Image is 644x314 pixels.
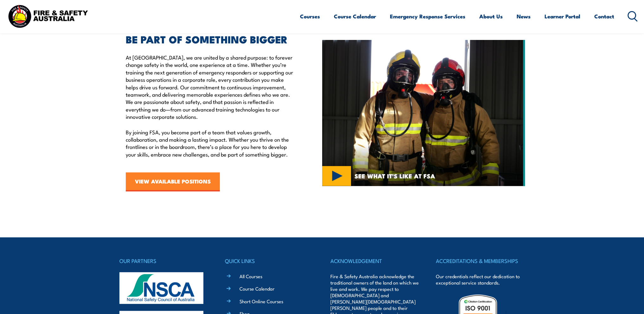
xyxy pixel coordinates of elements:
[119,256,208,265] h4: OUR PARTNERS
[436,256,525,265] h4: ACCREDITATIONS & MEMBERSHIPS
[330,256,419,265] h4: ACKNOWLEDGEMENT
[322,40,525,186] img: MERS VIDEO (4)
[354,173,435,179] span: SEE WHAT IT'S LIKE AT FSA
[126,172,220,191] a: VIEW AVAILABLE POSITIONS
[436,273,525,286] p: Our credentials reflect our dedication to exceptional service standards.
[239,285,275,292] a: Course Calendar
[390,8,465,25] a: Emergency Response Services
[239,273,262,279] a: All Courses
[479,8,503,25] a: About Us
[545,8,580,25] a: Learner Portal
[225,256,314,265] h4: QUICK LINKS
[126,54,293,120] p: At [GEOGRAPHIC_DATA], we are united by a shared purpose: to forever change safety in the world, o...
[119,272,203,304] img: nsca-logo-footer
[300,8,320,25] a: Courses
[334,8,376,25] a: Course Calendar
[239,298,283,304] a: Short Online Courses
[594,8,614,25] a: Contact
[517,8,531,25] a: News
[126,128,293,158] p: By joining FSA, you become part of a team that values growth, collaboration, and making a lasting...
[126,35,293,43] h2: BE PART OF SOMETHING BIGGER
